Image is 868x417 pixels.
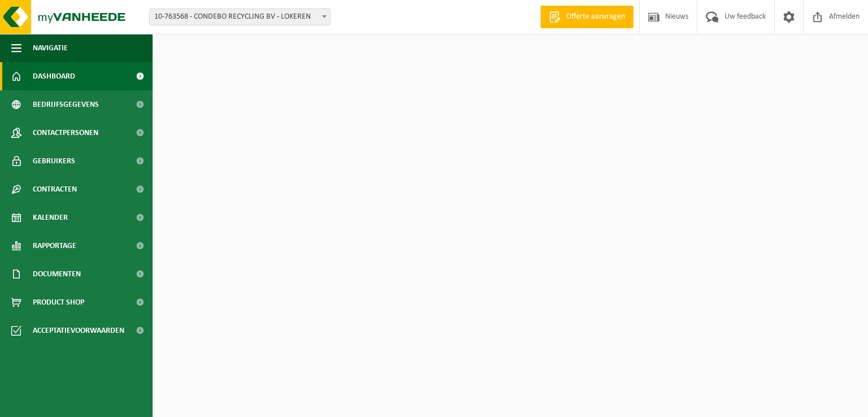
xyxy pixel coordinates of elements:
span: Navigatie [33,34,68,62]
span: Dashboard [33,62,75,90]
span: Gebruikers [33,147,75,175]
span: Rapportage [33,232,76,260]
span: Contracten [33,175,77,203]
span: Product Shop [33,288,84,316]
span: Documenten [33,260,81,288]
span: 10-763568 - CONDEBO RECYCLING BV - LOKEREN [150,9,330,25]
span: Acceptatievoorwaarden [33,316,124,345]
span: Contactpersonen [33,119,98,147]
a: Offerte aanvragen [540,6,633,28]
span: Kalender [33,203,68,232]
span: Bedrijfsgegevens [33,90,99,119]
span: 10-763568 - CONDEBO RECYCLING BV - LOKEREN [149,8,331,25]
span: Offerte aanvragen [563,11,628,23]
